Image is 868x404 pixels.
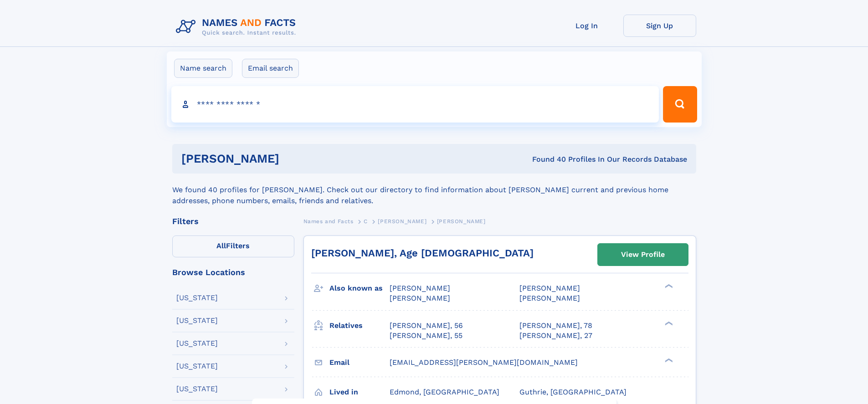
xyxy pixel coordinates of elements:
[519,321,592,331] a: [PERSON_NAME], 78
[437,218,486,225] span: [PERSON_NAME]
[390,358,578,367] span: [EMAIL_ADDRESS][PERSON_NAME][DOMAIN_NAME]
[621,244,665,265] div: View Profile
[174,59,232,78] label: Name search
[364,218,368,225] span: C
[390,388,499,396] span: Edmond, [GEOGRAPHIC_DATA]
[329,281,390,296] h3: Also known as
[181,153,406,164] h1: [PERSON_NAME]
[390,284,450,292] span: [PERSON_NAME]
[329,318,390,333] h3: Relatives
[176,385,218,393] div: [US_STATE]
[519,331,592,341] a: [PERSON_NAME], 27
[364,215,368,227] a: C
[176,294,218,302] div: [US_STATE]
[378,218,426,225] span: [PERSON_NAME]
[390,331,462,341] a: [PERSON_NAME], 55
[172,15,303,39] img: Logo Names and Facts
[172,235,294,257] label: Filters
[172,217,294,225] div: Filters
[663,357,673,363] div: ❯
[663,283,673,289] div: ❯
[176,317,218,324] div: [US_STATE]
[172,174,696,206] div: We found 40 profiles for [PERSON_NAME]. Check out our directory to find information about [PERSON...
[623,15,696,37] a: Sign Up
[242,59,299,78] label: Email search
[519,388,627,396] span: Guthrie, [GEOGRAPHIC_DATA]
[390,321,463,331] a: [PERSON_NAME], 56
[550,15,623,37] a: Log In
[171,86,659,123] input: search input
[378,215,426,227] a: [PERSON_NAME]
[176,363,218,370] div: [US_STATE]
[663,320,673,326] div: ❯
[303,215,354,227] a: Names and Facts
[329,384,390,400] h3: Lived in
[216,241,226,250] span: All
[311,247,534,259] a: [PERSON_NAME], Age [DEMOGRAPHIC_DATA]
[519,294,580,302] span: [PERSON_NAME]
[329,355,390,370] h3: Email
[519,284,580,292] span: [PERSON_NAME]
[172,268,294,276] div: Browse Locations
[663,86,697,123] button: Search Button
[176,340,218,347] div: [US_STATE]
[598,244,688,266] a: View Profile
[406,154,687,164] div: Found 40 Profiles In Our Records Database
[390,294,450,302] span: [PERSON_NAME]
